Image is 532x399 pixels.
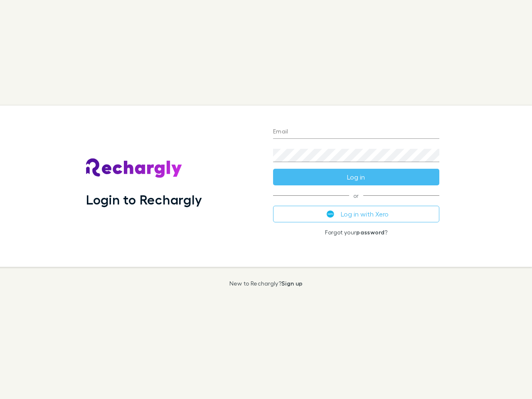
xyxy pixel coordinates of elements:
p: Forgot your ? [273,229,439,236]
a: password [356,229,384,236]
img: Rechargly's Logo [86,158,182,178]
button: Log in [273,169,439,185]
h1: Login to Rechargly [86,192,202,207]
a: Sign up [281,280,303,287]
img: Xero's logo [327,210,334,218]
span: or [273,195,439,196]
p: New to Rechargly? [229,280,303,287]
button: Log in with Xero [273,206,439,222]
